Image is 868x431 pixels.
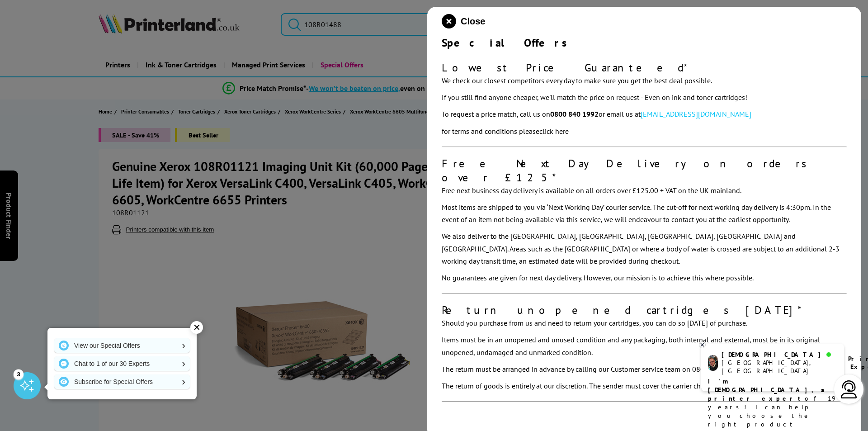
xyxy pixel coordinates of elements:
p: Items must be in an unopened and unused condition and any packaging, both internal and external, ... [442,334,847,358]
p: To request a price match, call us on or email us at [442,108,847,120]
div: Return unopened cartridges [DATE]* [442,303,847,317]
div: 3 [14,369,24,379]
a: [EMAIL_ADDRESS][DOMAIN_NAME] [641,109,751,118]
i: for terms and conditions please [442,127,569,136]
div: Lowest Price Guaranteed* [442,61,847,75]
a: Subscribe for Special Offers [54,374,190,389]
div: [GEOGRAPHIC_DATA], [GEOGRAPHIC_DATA] [722,359,837,375]
img: chris-livechat.png [708,355,718,371]
b: I'm [DEMOGRAPHIC_DATA], a printer expert [708,377,827,403]
a: click here [539,127,569,136]
p: We also deliver to the [GEOGRAPHIC_DATA], [GEOGRAPHIC_DATA], [GEOGRAPHIC_DATA], [GEOGRAPHIC_DATA]... [442,230,847,267]
p: No guarantees are given for next day delivery. However, our mission is to achieve this where poss... [442,272,847,284]
div: ✕ [190,321,203,334]
img: user-headset-light.svg [840,380,858,398]
span: Close [461,16,485,27]
div: Free Next Day Delivery on orders over £125* [442,156,847,185]
p: The return must be arranged in advance by calling our Customer service team on 0800 995 1992 [442,363,847,375]
button: close modal [442,14,485,28]
b: 0800 840 1992 [550,109,599,118]
a: View our Special Offers [54,338,190,353]
div: Special Offers [442,36,847,50]
p: The return of goods is entirely at our discretion. The sender must cover the carrier charges incu... [442,380,847,392]
p: of 19 years! I can help you choose the right product [708,377,837,429]
div: [DEMOGRAPHIC_DATA] [722,350,837,359]
a: Chat to 1 of our 30 Experts [54,356,190,371]
p: Most items are shipped to you via ‘Next Working Day’ courier service. The cut-off for next workin... [442,201,847,226]
p: Should you purchase from us and need to return your cartridges, you can do so [DATE] of purchase. [442,317,847,329]
p: Free next business day delivery is available on all orders over £125.00 + VAT on the UK mainland. [442,185,847,197]
p: If you still find anyone cheaper, we'll match the price on request - Even on ink and toner cartri... [442,91,847,104]
p: We check our closest competitors every day to make sure you get the best deal possible. [442,75,847,87]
